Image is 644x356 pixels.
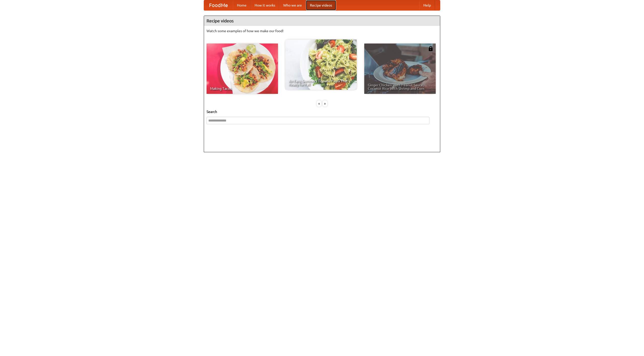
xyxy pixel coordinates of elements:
img: 483408.png [428,46,433,51]
a: Recipe videos [306,0,336,10]
span: Making Tacos [210,87,274,90]
h5: Search [207,109,437,114]
a: FoodMe [204,0,233,10]
a: How it works [251,0,279,10]
div: « [317,100,321,107]
a: Who we are [279,0,306,10]
h4: Recipe videos [204,16,440,26]
a: An Easy, Summery Tomato Pasta That's Ready for Fall [285,39,357,90]
a: Making Tacos [207,44,278,94]
p: Watch some examples of how we make our food! [207,28,437,33]
span: An Easy, Summery Tomato Pasta That's Ready for Fall [289,79,353,86]
a: Home [233,0,251,10]
div: » [323,100,327,107]
a: Help [419,0,435,10]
